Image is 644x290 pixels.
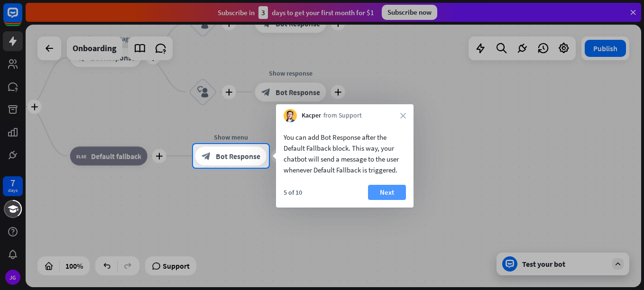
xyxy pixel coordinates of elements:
span: Kacper [302,111,321,120]
div: You can add Bot Response after the Default Fallback block. This way, your chatbot will send a mes... [284,132,406,175]
i: block_bot_response [202,151,211,161]
div: 5 of 10 [284,188,302,197]
span: Bot Response [216,151,260,161]
span: from Support [323,111,362,120]
button: Next [368,185,406,200]
button: Open LiveChat chat widget [8,4,36,32]
i: close [400,113,406,118]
